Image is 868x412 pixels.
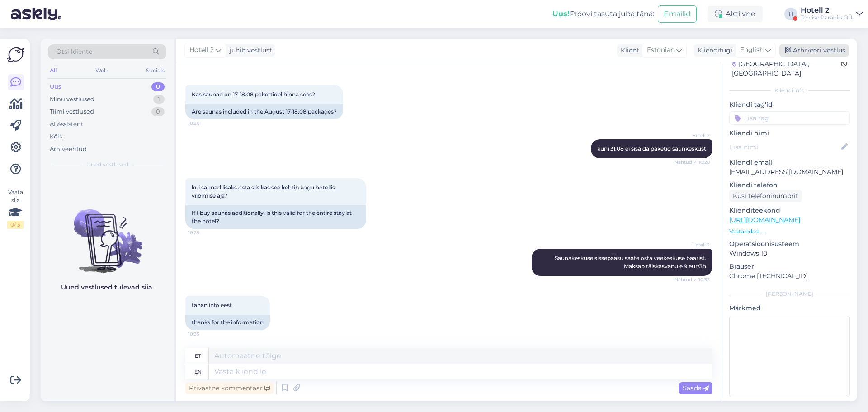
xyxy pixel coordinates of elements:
div: Vaata siia [7,188,24,229]
div: Tiimi vestlused [50,107,94,116]
div: en [194,364,202,379]
span: Kas saunad on 17-18.08 pakettidel hinna sees? [192,91,315,98]
p: Brauser [729,262,850,271]
span: English [740,45,764,55]
p: Vaata edasi ... [729,227,850,236]
img: No chats [41,193,174,275]
span: kui saunad lisaks osta siis kas see kehtib kogu hotellis viibimise aja? [192,184,336,199]
input: Lisa nimi [730,142,840,152]
span: Nähtud ✓ 10:28 [675,159,710,166]
span: kuni 31.08 ei sisalda paketid saunkeskust [597,145,706,152]
span: Hotell 2 [676,132,710,139]
div: Minu vestlused [50,95,94,104]
p: Operatsioonisüsteem [729,239,850,249]
div: All [48,65,58,76]
img: Askly Logo [7,46,24,63]
span: 10:35 [188,331,222,337]
div: et [195,348,201,364]
div: H [784,8,797,20]
div: Hotell 2 [801,7,853,14]
p: Kliendi telefon [729,180,850,190]
button: Emailid [658,5,697,23]
div: Klient [617,46,639,55]
span: Hotell 2 [189,45,214,55]
div: Arhiveeritud [50,145,87,154]
div: Aktiivne [708,6,763,22]
div: thanks for the information [185,315,270,330]
div: Kliendi info [729,86,850,95]
div: juhib vestlust [226,46,272,55]
span: 10:29 [188,229,222,236]
p: Chrome [TECHNICAL_ID] [729,271,850,281]
a: [URL][DOMAIN_NAME] [729,216,800,224]
div: Klienditugi [694,46,732,55]
p: Kliendi email [729,158,850,167]
div: 0 [151,107,165,116]
span: Saunakeskuse sissepääsu saate osta veekeskuse baarist. Maksab täiskasvanule 9 eur/3h [555,255,708,270]
b: Uus! [552,9,570,18]
div: Web [94,65,109,76]
span: Hotell 2 [676,242,710,248]
span: Uued vestlused [86,161,128,169]
div: Küsi telefoninumbrit [729,190,802,202]
p: Kliendi tag'id [729,100,850,109]
div: 0 [151,82,165,91]
span: Otsi kliente [56,47,92,57]
div: Privaatne kommentaar [185,382,274,394]
p: [EMAIL_ADDRESS][DOMAIN_NAME] [729,167,850,177]
div: If I buy saunas additionally, is this valid for the entire stay at the hotel? [185,205,366,229]
p: Uued vestlused tulevad siia. [61,283,154,292]
span: tänan info eest [192,302,232,308]
div: 1 [153,95,165,104]
div: Uus [50,82,61,91]
p: Windows 10 [729,249,850,258]
span: 10:20 [188,120,222,127]
p: Märkmed [729,303,850,313]
div: Are saunas included in the August 17-18.08 packages? [185,104,343,119]
div: [PERSON_NAME] [729,290,850,298]
div: Arhiveeri vestlus [779,44,849,57]
span: Nähtud ✓ 10:33 [675,276,710,283]
p: Kliendi nimi [729,128,850,138]
div: 0 / 3 [7,221,24,229]
span: Saada [683,384,709,392]
span: Estonian [647,45,675,55]
input: Lisa tag [729,111,850,125]
p: Klienditeekond [729,206,850,215]
a: Hotell 2Tervise Paradiis OÜ [801,7,863,21]
div: Kõik [50,132,63,141]
div: AI Assistent [50,120,83,129]
div: Tervise Paradiis OÜ [801,14,853,21]
div: [GEOGRAPHIC_DATA], [GEOGRAPHIC_DATA] [732,59,841,78]
div: Proovi tasuta juba täna: [552,9,654,19]
div: Socials [144,65,166,76]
